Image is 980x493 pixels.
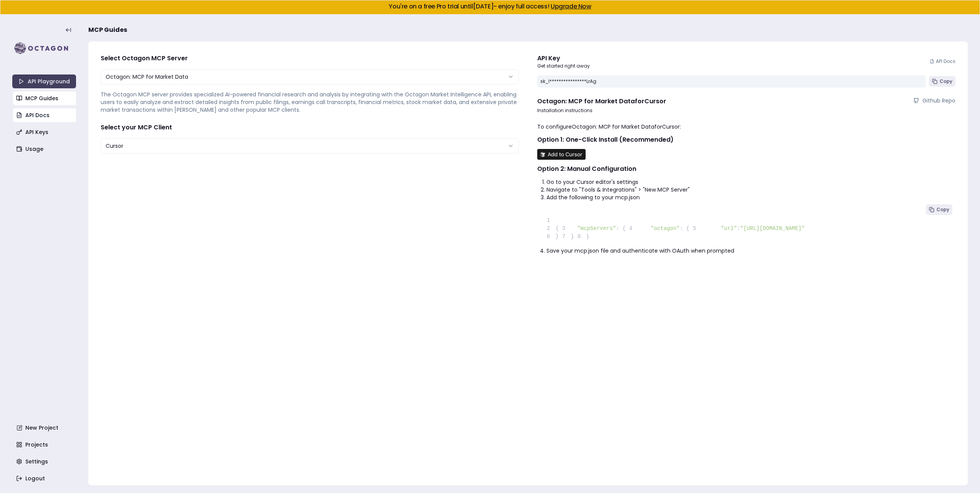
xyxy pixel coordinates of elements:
li: Save your mcp.json file and authenticate with OAuth when prompted [546,247,955,255]
li: Go to your Cursor editor's settings [546,178,955,186]
a: New Project [13,421,77,435]
button: Copy [926,204,952,215]
span: Github Repo [922,97,955,104]
h2: Option 1: One-Click Install (Recommended) [537,135,955,144]
a: API Keys [13,125,77,139]
a: Settings [13,455,77,468]
span: 5 [689,225,702,233]
h4: Select Octagon MCP Server [101,54,519,63]
span: 3 [559,225,571,233]
span: 4 [626,225,638,233]
span: } [559,233,574,240]
p: The Octagon MCP server provides specialized AI-powered financial research and analysis by integra... [101,91,519,114]
span: Copy [937,207,949,213]
span: } [543,233,559,240]
p: Get started right away [537,63,590,69]
p: To configure Octagon: MCP for Market Data for Cursor : [537,123,955,131]
a: Usage [13,142,77,156]
span: } [574,233,589,240]
a: Github Repo [913,97,955,104]
span: { [543,225,559,232]
a: MCP Guides [13,91,77,105]
span: 1 [543,217,556,225]
span: "url" [721,225,737,232]
span: "mcpServers" [577,225,616,232]
img: Install MCP Server [537,149,586,160]
span: 7 [559,233,571,241]
li: Navigate to "Tools & Integrations" > "New MCP Server" [546,186,955,194]
button: Copy [929,76,955,87]
span: "[URL][DOMAIN_NAME]" [740,225,805,232]
a: Upgrade Now [551,2,591,11]
a: Logout [13,471,77,485]
span: : { [680,225,689,232]
span: 8 [574,233,586,241]
li: Add the following to your mcp.json [546,194,955,201]
span: 2 [543,225,556,233]
h4: Octagon: MCP for Market Data for Cursor [537,97,666,106]
span: : { [616,225,626,232]
h2: Option 2: Manual Configuration [537,164,955,174]
span: : [737,225,740,232]
span: Copy [940,78,952,84]
p: Installation instructions [537,108,955,114]
h4: Select your MCP Client [101,123,519,132]
a: API Playground [12,74,76,88]
a: Projects [13,438,77,452]
span: 6 [543,233,556,241]
h5: You're on a free Pro trial until [DATE] - enjoy full access! [7,3,973,10]
span: MCP Guides [88,25,127,35]
a: API Docs [930,58,955,65]
img: logo-rect-yK7x_WSZ.svg [12,41,76,56]
span: "octagon" [651,225,680,232]
a: API Docs [13,108,77,122]
div: API Key [537,54,590,63]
